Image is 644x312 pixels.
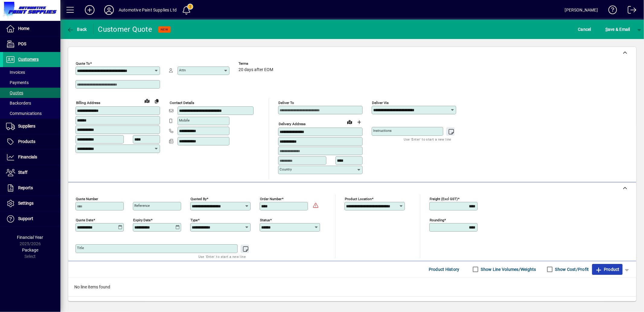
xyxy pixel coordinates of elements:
[3,119,60,134] a: Suppliers
[179,68,186,72] mat-label: Attn
[161,28,168,31] span: NEW
[77,246,84,250] mat-label: Title
[6,101,31,106] span: Backorders
[119,5,177,15] div: Automotive Paint Supplies Ltd
[595,265,620,274] span: Product
[3,108,60,119] a: Communications
[404,136,451,143] mat-hint: Use 'Enter' to start a new line
[3,134,60,149] a: Products
[191,197,207,201] mat-label: Quoted by
[3,150,60,165] a: Financials
[134,203,150,208] mat-label: Reference
[3,196,60,211] a: Settings
[426,264,462,275] button: Product History
[278,101,294,105] mat-label: Deliver To
[6,70,25,75] span: Invoices
[18,154,37,159] span: Financials
[80,5,99,15] button: Add
[429,265,460,274] span: Product History
[239,62,275,66] span: Terms
[18,216,33,221] span: Support
[3,21,60,36] a: Home
[3,180,60,196] a: Reports
[604,1,617,21] a: Knowledge Base
[152,96,162,106] button: Copy to Delivery address
[179,118,190,122] mat-label: Mobile
[578,24,591,34] span: Cancel
[18,139,35,144] span: Products
[372,101,389,105] mat-label: Deliver via
[373,128,392,133] mat-label: Instructions
[605,27,608,32] span: S
[592,264,623,275] button: Product
[345,197,372,201] mat-label: Product location
[345,117,354,127] a: View on map
[577,24,593,35] button: Cancel
[142,96,152,106] a: View on map
[18,124,35,128] span: Suppliers
[76,61,90,66] mat-label: Quote To
[18,41,26,46] span: POS
[18,185,33,190] span: Reports
[68,278,636,296] div: No line items found
[3,77,60,88] a: Payments
[17,235,43,240] span: Financial Year
[76,197,98,201] mat-label: Quote number
[3,165,60,180] a: Staff
[18,26,29,31] span: Home
[565,5,598,15] div: [PERSON_NAME]
[18,201,34,206] span: Settings
[98,24,152,34] div: Customer Quote
[6,111,42,116] span: Communications
[3,211,60,226] a: Support
[602,24,633,35] button: Save & Email
[605,24,630,34] span: ave & Email
[67,27,87,32] span: Back
[60,24,94,35] app-page-header-button: Back
[623,1,636,21] a: Logout
[99,5,119,15] button: Profile
[133,218,151,222] mat-label: Expiry date
[260,197,282,201] mat-label: Order number
[3,67,60,77] a: Invoices
[554,266,589,272] label: Show Cost/Profit
[6,80,29,85] span: Payments
[191,218,198,222] mat-label: Type
[239,67,273,72] span: 20 days after EOM
[3,98,60,108] a: Backorders
[22,248,38,252] span: Package
[430,197,458,201] mat-label: Freight (excl GST)
[260,218,270,222] mat-label: Status
[18,170,27,175] span: Staff
[354,117,364,127] button: Choose address
[76,218,93,222] mat-label: Quote date
[3,88,60,98] a: Quotes
[280,167,292,171] mat-label: Country
[18,57,39,62] span: Customers
[198,253,246,260] mat-hint: Use 'Enter' to start a new line
[6,90,23,95] span: Quotes
[430,218,444,222] mat-label: Rounding
[3,37,60,52] a: POS
[65,24,88,35] button: Back
[480,266,536,272] label: Show Line Volumes/Weights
